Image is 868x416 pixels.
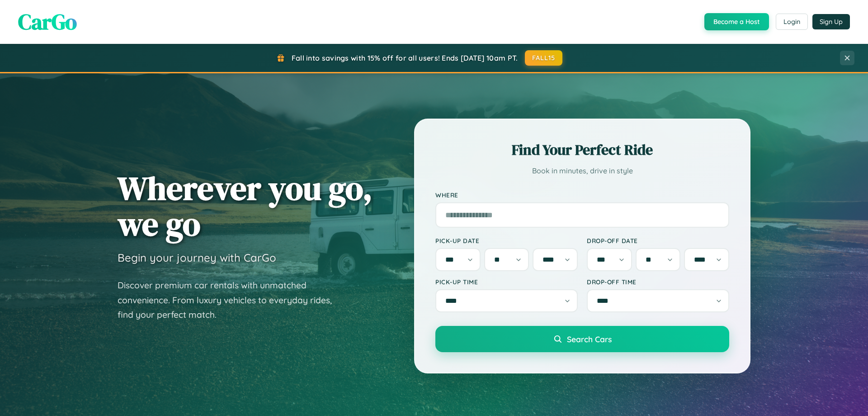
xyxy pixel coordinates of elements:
label: Drop-off Time [587,278,729,286]
label: Drop-off Date [587,237,729,244]
button: FALL15 [525,50,563,66]
h1: Wherever you go, we go [118,170,373,242]
label: Where [435,191,729,199]
button: Login [776,14,808,30]
span: Fall into savings with 15% off for all users! Ends [DATE] 10am PT. [292,53,518,62]
p: Book in minutes, drive in style [435,164,729,177]
span: Search Cars [567,334,612,344]
h3: Begin your journey with CarGo [118,251,276,264]
span: CarGo [18,7,77,37]
p: Discover premium car rentals with unmatched convenience. From luxury vehicles to everyday rides, ... [118,278,344,322]
button: Search Cars [435,326,729,352]
label: Pick-up Time [435,278,578,286]
button: Become a Host [704,13,769,30]
label: Pick-up Date [435,237,578,244]
button: Sign Up [812,14,850,29]
h2: Find Your Perfect Ride [435,140,729,160]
